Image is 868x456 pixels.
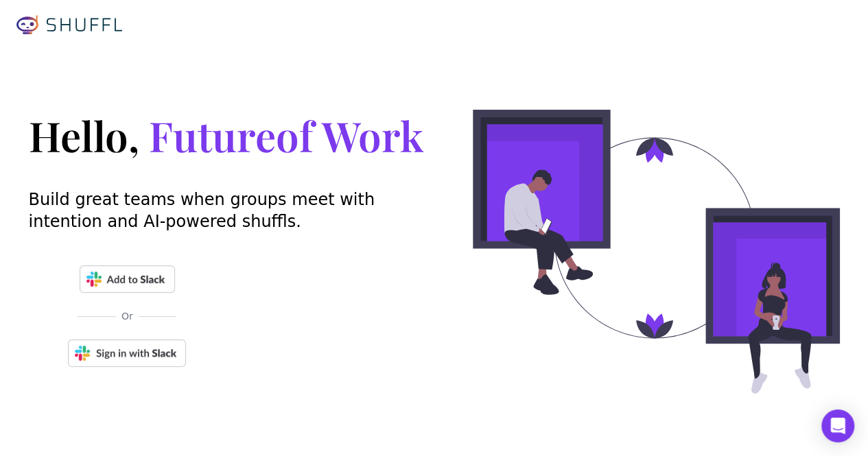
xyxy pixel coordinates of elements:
a: Shuffl [16,14,130,36]
span: of Work [276,108,423,163]
p: Build great teams when groups meet with intention and AI-powered shuffls. [29,189,380,232]
span: Or [116,309,139,323]
span: Future [149,108,423,163]
h1: Hello, [29,110,423,161]
div: Open Intercom Messenger [821,409,854,442]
